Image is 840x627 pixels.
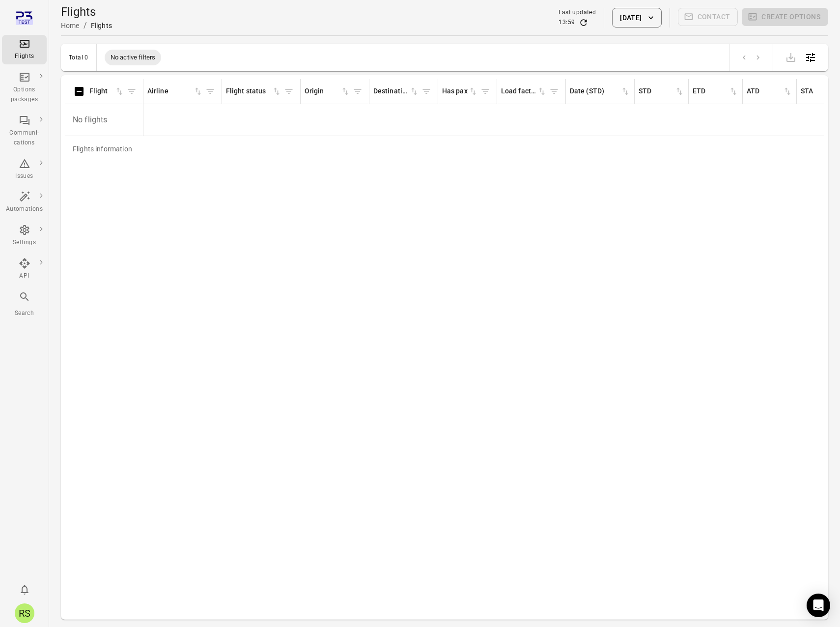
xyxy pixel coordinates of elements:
span: Date (STD) [570,86,630,97]
div: Sort by load factor in ascending order [501,86,547,97]
a: Options packages [2,68,47,108]
div: Sort by has pax in ascending order [442,86,478,97]
div: RS [15,603,34,623]
a: Communi-cations [2,112,47,151]
div: Sort by ETD in ascending order [693,86,738,97]
span: Load factor [501,86,547,97]
div: Flights [91,21,112,30]
span: Airline [147,86,203,97]
div: Search [6,309,43,318]
div: Last updated [559,8,596,18]
span: ETD [693,86,738,97]
nav: Breadcrumbs [61,20,112,31]
span: Flight status [226,86,281,97]
span: Destination [373,86,419,97]
button: Filter by airline [203,84,218,99]
div: Automations [6,204,43,214]
div: STA [801,86,837,97]
span: STD [639,86,684,97]
div: Airline [147,86,193,97]
div: Has pax [442,86,468,97]
button: Search [2,288,47,321]
button: Filter by flight [124,84,139,99]
button: Rishi Soekhoe [11,599,38,627]
span: Origin [305,86,350,97]
div: Sort by ATD in ascending order [747,86,792,97]
a: API [2,255,47,284]
span: Please make a selection to create communications [678,8,738,28]
span: Has pax [442,86,478,97]
span: Please make a selection to export [781,52,801,61]
div: Sort by destination in ascending order [373,86,419,97]
div: Flight status [226,86,272,97]
li: / [84,20,87,31]
div: Sort by airline in ascending order [147,86,203,97]
span: ATD [747,86,792,97]
a: Home [61,22,80,29]
div: ATD [747,86,783,97]
div: Sort by date (STD) in ascending order [570,86,630,97]
div: STD [639,86,674,97]
h1: Flights [61,4,112,20]
div: Issues [6,171,43,181]
div: API [6,271,43,281]
button: Filter by has pax [478,84,493,99]
div: ETD [693,86,728,97]
div: Date (STD) [570,86,620,97]
div: Settings [6,238,43,248]
div: 13:59 [559,18,575,28]
div: Sort by origin in ascending order [305,86,350,97]
button: Notifications [15,580,34,599]
div: Total 0 [69,54,88,61]
button: [DATE] [612,8,661,28]
div: Flights [6,52,43,61]
span: No active filters [105,53,162,62]
nav: pagination navigation [737,51,765,64]
button: Refresh data [579,18,588,28]
a: Settings [2,221,47,251]
div: Origin [305,86,340,97]
button: Filter by destination [419,84,434,99]
div: Flights information [65,136,140,162]
p: No flights [69,106,139,134]
div: Communi-cations [6,128,43,148]
div: Options packages [6,85,43,105]
a: Automations [2,188,47,217]
button: Open table configuration [801,48,820,67]
div: Sort by STD in ascending order [639,86,684,97]
button: Filter by load factor [547,84,561,99]
div: Load factor [501,86,537,97]
div: Open Intercom Messenger [807,594,830,617]
div: Destination [373,86,409,97]
button: Filter by flight status [281,84,296,99]
button: Filter by origin [350,84,365,99]
a: Flights [2,35,47,64]
a: Issues [2,155,47,184]
div: Sort by flight status in ascending order [226,86,281,97]
span: Please make a selection to create an option package [742,8,828,28]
